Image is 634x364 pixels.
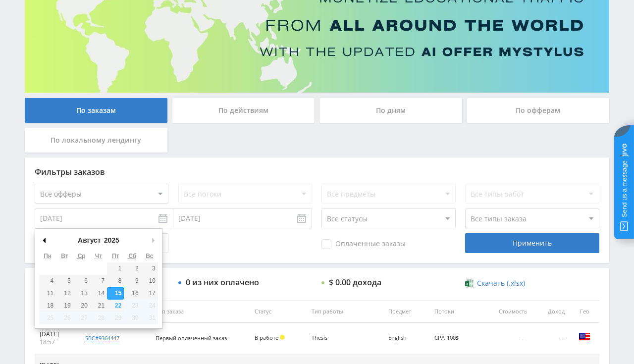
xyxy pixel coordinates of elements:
[85,334,119,342] div: sbc#9364447
[465,278,474,288] img: xlsx
[107,275,124,287] button: 8
[39,233,49,248] button: Предыдущий месяц
[579,331,590,343] img: usa.png
[570,301,599,323] th: Гео
[151,301,250,323] th: Тип заказа
[56,287,73,300] button: 12
[148,233,158,248] button: Следующий месяц
[141,262,158,275] button: 3
[90,275,107,287] button: 7
[388,335,424,341] div: English
[25,128,167,153] div: По локальному лендингу
[172,98,315,123] div: По действиям
[73,287,90,300] button: 13
[103,233,121,248] div: 2025
[56,275,73,287] button: 5
[124,275,141,287] button: 9
[465,233,599,253] div: Применить
[40,330,71,338] div: [DATE]
[478,323,532,354] td: —
[78,253,86,260] abbr: Среда
[383,301,429,323] th: Предмет
[35,208,173,228] input: Use the arrow keys to pick a date
[25,98,167,123] div: По заказам
[307,301,383,323] th: Тип работы
[90,300,107,312] button: 21
[73,300,90,312] button: 20
[107,300,124,312] button: 22
[73,275,90,287] button: 6
[141,287,158,300] button: 17
[129,253,137,260] abbr: Суббота
[39,275,56,287] button: 4
[280,335,285,340] span: Холд
[532,301,570,323] th: Доход
[250,301,306,323] th: Статус
[465,278,525,288] a: Скачать (.xlsx)
[467,98,610,123] div: По офферам
[429,301,477,323] th: Потоки
[90,287,107,300] button: 14
[434,335,473,341] div: CPA-100$
[107,262,124,275] button: 1
[107,287,124,300] button: 15
[35,167,599,176] div: Фильтры заказов
[56,300,73,312] button: 19
[76,233,103,248] div: Август
[61,253,68,260] abbr: Вторник
[146,253,153,260] abbr: Воскресенье
[321,239,406,249] span: Оплаченные заказы
[478,301,532,323] th: Стоимость
[44,253,52,260] abbr: Понедельник
[319,98,462,123] div: По дням
[39,300,56,312] button: 18
[186,278,259,287] div: 0 из них оплачено
[95,253,102,260] abbr: Четверг
[40,338,71,346] div: 18:57
[141,275,158,287] button: 10
[39,287,56,300] button: 11
[312,335,356,341] div: Thesis
[156,334,227,342] span: Первый оплаченный заказ
[255,334,278,341] span: В работе
[532,323,570,354] td: —
[124,287,141,300] button: 16
[329,278,381,287] div: $ 0.00 дохода
[112,253,119,260] abbr: Пятница
[477,279,525,287] span: Скачать (.xlsx)
[124,262,141,275] button: 2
